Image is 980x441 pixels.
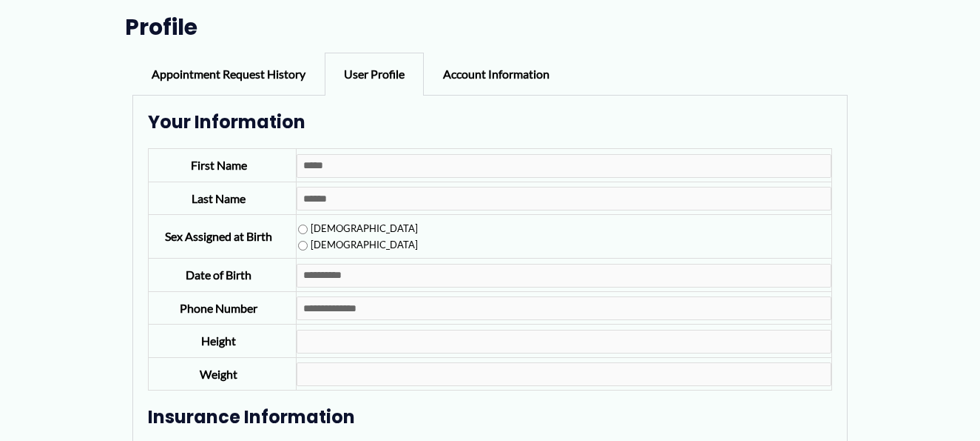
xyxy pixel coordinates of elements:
[298,222,418,234] label: [DEMOGRAPHIC_DATA]
[298,225,308,234] input: [DEMOGRAPHIC_DATA]
[298,241,308,251] input: [DEMOGRAPHIC_DATA]
[186,268,251,282] label: Date of Birth
[165,229,272,243] label: Sex Assigned at Birth
[125,14,855,41] h1: Profile
[200,367,237,381] label: Weight
[201,334,236,348] label: Height
[148,110,832,133] h3: Your Information
[148,405,832,428] h3: Insurance Information
[192,191,246,205] label: Last Name
[325,53,424,96] div: User Profile
[132,53,325,96] div: Appointment Request History
[424,53,569,96] div: Account Information
[298,239,418,251] label: [DEMOGRAPHIC_DATA]
[191,158,247,172] label: First Name
[180,301,257,315] label: Phone Number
